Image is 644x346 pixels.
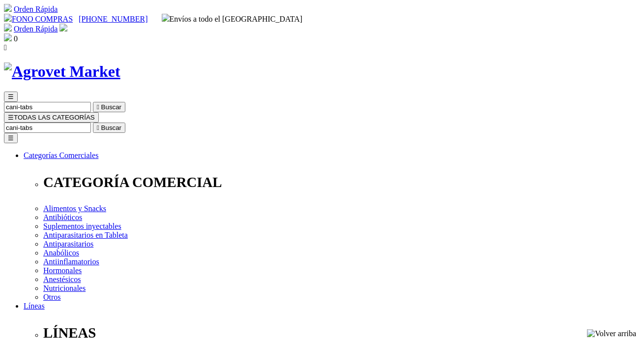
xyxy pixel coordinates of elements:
a: [PHONE_NUMBER] [79,15,147,23]
input: Buscar [4,123,91,133]
a: Antiparasitarios en Tableta [43,231,128,239]
a: Acceda a su cuenta de cliente [59,25,67,33]
img: delivery-truck.svg [162,14,170,22]
span: 0 [14,34,18,43]
img: shopping-bag.svg [4,33,12,41]
a: Nutricionales [43,284,86,292]
a: Antiinflamatorios [43,257,99,266]
span: Buscar [101,103,121,111]
img: shopping-cart.svg [4,24,12,31]
a: Hormonales [43,266,82,275]
button:  Buscar [93,102,125,112]
img: phone.svg [4,14,12,22]
img: user.svg [59,24,67,31]
a: Antibióticos [43,213,82,221]
a: Antiparasitarios [43,240,93,248]
button: ☰ [4,92,18,102]
img: Volver arriba [587,329,636,338]
i:  [97,124,99,131]
a: FONO COMPRAS [4,15,73,23]
a: Orden Rápida [14,25,58,33]
a: Categorías Comerciales [24,151,98,159]
button:  Buscar [93,123,125,133]
a: Líneas [24,302,45,310]
span: Buscar [101,124,121,131]
img: shopping-cart.svg [4,4,12,12]
button: ☰TODAS LAS CATEGORÍAS [4,112,99,123]
span: ☰ [8,93,14,100]
a: Alimentos y Snacks [43,204,106,213]
span: Envíos a todo el [GEOGRAPHIC_DATA] [162,15,303,23]
button: ☰ [4,133,18,143]
i:  [97,103,99,111]
input: Buscar [4,102,91,112]
img: Agrovet Market [4,63,120,81]
i:  [4,43,7,52]
span: ☰ [8,114,14,121]
p: CATEGORÍA COMERCIAL [43,174,640,190]
a: Anabólicos [43,249,79,257]
p: LÍNEAS [43,325,640,341]
a: Otros [43,293,61,301]
a: Orden Rápida [14,5,58,13]
a: Anestésicos [43,275,81,283]
a: Suplementos inyectables [43,222,121,230]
